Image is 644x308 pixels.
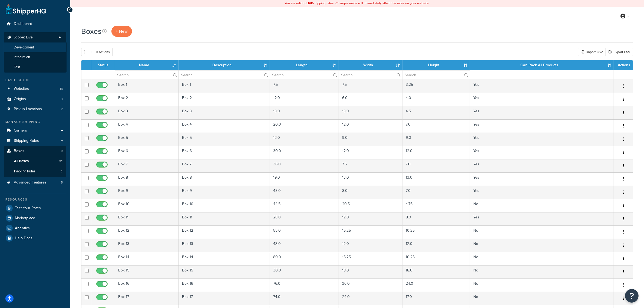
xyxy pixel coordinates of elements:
a: Advanced Features 5 [4,178,66,188]
td: No [470,239,614,252]
td: 13.0 [270,106,339,119]
td: Yes [470,80,614,93]
td: Yes [470,93,614,106]
td: 7.5 [270,80,339,93]
td: Box 12 [115,225,179,239]
td: Box 2 [179,93,270,106]
td: Box 3 [115,106,179,119]
span: Marketplace [15,216,35,221]
td: 7.0 [402,186,470,199]
td: Box 1 [179,80,270,93]
span: Analytics [15,226,30,231]
input: Search [115,70,179,80]
th: Height : activate to sort column ascending [402,60,470,70]
td: Box 12 [179,225,270,239]
td: 12.0 [402,146,470,159]
td: 76.0 [270,278,339,292]
td: Yes [470,106,614,119]
td: Box 1 [115,80,179,93]
span: 2 [61,107,63,112]
td: Box 4 [179,119,270,133]
span: Websites [14,87,29,91]
span: Origins [14,97,26,101]
a: ShipperHQ Home [6,4,46,15]
a: Websites 18 [4,84,66,94]
td: Box 7 [115,159,179,172]
td: Box 13 [179,239,270,252]
span: Carriers [14,128,27,133]
td: No [470,252,614,265]
td: 8.0 [402,212,470,225]
input: Search [270,70,338,80]
span: Development [14,45,34,50]
td: No [470,199,614,212]
td: 55.0 [270,225,339,239]
td: 13.0 [339,172,402,186]
a: Boxes [4,146,66,156]
td: 36.0 [270,159,339,172]
td: 24.0 [402,278,470,292]
td: 15.25 [339,225,402,239]
div: Resources [4,197,66,202]
td: 4.5 [402,106,470,119]
td: Box 9 [179,186,270,199]
td: 24.0 [339,292,402,305]
input: Search [402,70,470,80]
span: Test [14,65,20,70]
td: Box 5 [179,133,270,146]
span: Pickup Locations [14,107,42,112]
a: Dashboard [4,19,66,29]
li: Pickup Locations [4,104,66,114]
td: No [470,292,614,305]
td: 12.0 [270,133,339,146]
td: Box 17 [115,292,179,305]
th: Width : activate to sort column ascending [339,60,402,70]
td: 10.25 [402,225,470,239]
a: Marketplace [4,213,66,223]
a: Carriers [4,126,66,136]
td: 17.0 [402,292,470,305]
td: Box 17 [179,292,270,305]
div: Import CSV [578,48,606,56]
th: Length : activate to sort column ascending [270,60,339,70]
a: Export CSV [606,48,633,56]
td: Yes [470,146,614,159]
td: Box 2 [115,93,179,106]
td: 30.0 [270,146,339,159]
li: Analytics [4,223,66,233]
td: 4.0 [402,93,470,106]
h1: Boxes [81,26,101,37]
td: 7.0 [402,159,470,172]
td: Box 3 [179,106,270,119]
span: 3 [61,97,63,101]
td: Yes [470,212,614,225]
span: Packing Rules [14,169,35,174]
td: Yes [470,119,614,133]
a: Help Docs [4,233,66,243]
a: Test Your Rates [4,203,66,213]
button: Open Resource Center [625,289,639,303]
td: Box 13 [115,239,179,252]
td: Yes [470,133,614,146]
td: 18.0 [402,265,470,278]
span: Shipping Rules [14,139,39,143]
td: Box 11 [179,212,270,225]
div: Manage Shipping [4,120,66,124]
span: Boxes [14,149,24,153]
span: 21 [59,159,62,163]
td: Box 15 [179,265,270,278]
td: 15.25 [339,252,402,265]
li: Boxes [4,146,66,177]
td: 7.5 [339,159,402,172]
td: 48.0 [270,186,339,199]
td: Box 6 [179,146,270,159]
th: Status [92,60,115,70]
li: Test [4,62,67,72]
td: 19.0 [270,172,339,186]
a: + New [111,26,132,37]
